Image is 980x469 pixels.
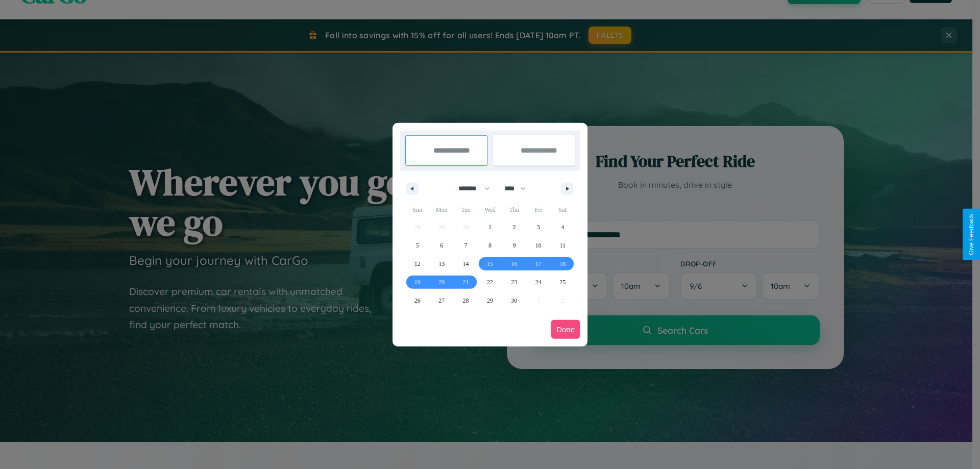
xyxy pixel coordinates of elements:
button: 30 [502,291,526,310]
button: 8 [478,236,502,255]
button: 21 [454,273,478,291]
button: 3 [526,218,550,236]
span: Fri [526,202,550,218]
span: 22 [487,273,493,291]
span: 5 [416,236,419,255]
span: Mon [429,202,453,218]
span: 18 [559,255,566,273]
button: 4 [551,218,575,236]
button: 7 [454,236,478,255]
span: 29 [487,291,493,310]
span: 16 [511,255,517,273]
span: 12 [414,255,421,273]
button: 6 [429,236,453,255]
span: 6 [440,236,443,255]
button: 15 [478,255,502,273]
button: 18 [551,255,575,273]
button: 19 [405,273,429,291]
span: 15 [487,255,493,273]
span: Sun [405,202,429,218]
button: 24 [526,273,550,291]
button: 26 [405,291,429,310]
button: 29 [478,291,502,310]
button: 9 [502,236,526,255]
span: 9 [512,236,516,255]
span: 11 [559,236,566,255]
span: 30 [511,291,517,310]
span: 14 [463,255,469,273]
span: 17 [535,255,542,273]
button: 25 [551,273,575,291]
button: 13 [429,255,453,273]
span: 25 [559,273,566,291]
span: 27 [438,291,445,310]
span: 28 [463,291,469,310]
button: 14 [454,255,478,273]
button: 12 [405,255,429,273]
span: 3 [537,218,540,236]
button: 22 [478,273,502,291]
button: 2 [502,218,526,236]
button: 1 [478,218,502,236]
span: 4 [561,218,564,236]
span: 20 [438,273,445,291]
span: 19 [414,273,421,291]
span: 1 [488,218,492,236]
div: Give Feedback [968,214,975,255]
span: 26 [414,291,421,310]
button: 5 [405,236,429,255]
span: 13 [438,255,445,273]
button: 23 [502,273,526,291]
span: Tue [454,202,478,218]
span: 8 [488,236,492,255]
button: 17 [526,255,550,273]
span: Wed [478,202,502,218]
span: 24 [535,273,542,291]
button: 16 [502,255,526,273]
span: 23 [511,273,517,291]
span: Thu [502,202,526,218]
span: 7 [464,236,468,255]
button: Done [551,320,580,339]
span: 21 [463,273,469,291]
span: Sat [551,202,575,218]
span: 2 [512,218,516,236]
button: 28 [454,291,478,310]
button: 20 [429,273,453,291]
span: 10 [535,236,542,255]
button: 10 [526,236,550,255]
button: 11 [551,236,575,255]
button: 27 [429,291,453,310]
